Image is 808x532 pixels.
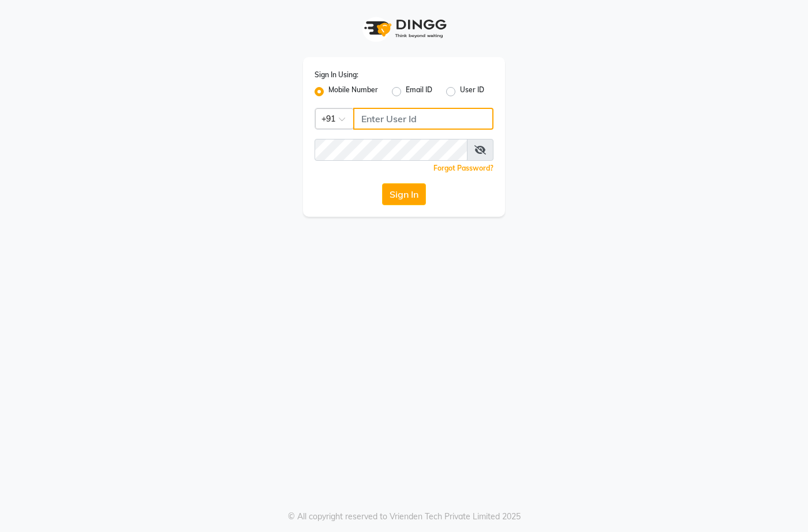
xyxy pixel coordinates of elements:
[406,85,432,99] label: Email ID
[328,85,378,99] label: Mobile Number
[460,85,484,99] label: User ID
[353,108,493,130] input: Username
[358,12,450,46] img: logo1.svg
[382,183,426,205] button: Sign In
[433,164,493,172] a: Forgot Password?
[315,139,467,161] input: Username
[315,70,358,80] label: Sign In Using:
